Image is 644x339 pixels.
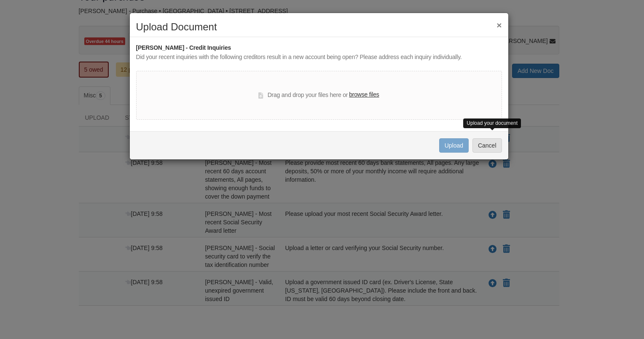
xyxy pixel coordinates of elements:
[258,90,379,100] div: Drag and drop your files here or
[496,21,502,30] button: ×
[472,138,502,153] button: Cancel
[136,22,502,32] h2: Upload Document
[136,43,502,53] div: [PERSON_NAME] - Credit Inquiries
[136,53,502,62] div: Did your recent inquiries with the following creditors result in a new account being open? Please...
[463,118,521,128] div: Upload your document
[439,138,469,153] button: Upload
[349,90,379,100] label: browse files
